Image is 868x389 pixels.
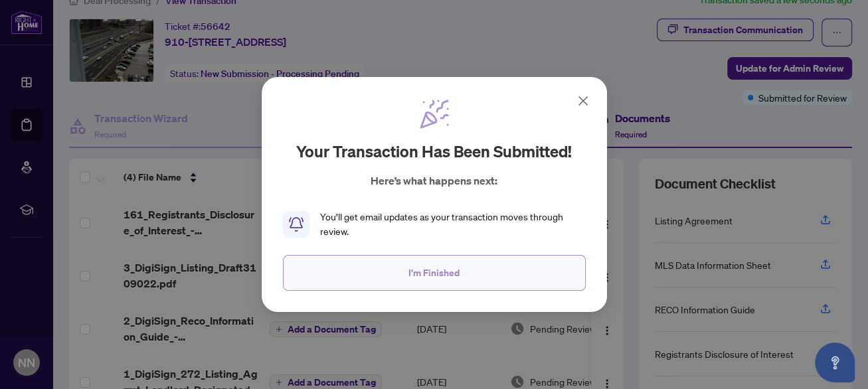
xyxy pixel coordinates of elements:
div: You’ll get email updates as your transaction moves through review. [320,210,586,239]
button: I'm Finished [283,255,586,291]
span: I'm Finished [408,262,460,283]
h2: Your transaction has been submitted! [296,141,572,162]
button: Open asap [815,343,855,382]
p: Here’s what happens next: [371,173,497,189]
